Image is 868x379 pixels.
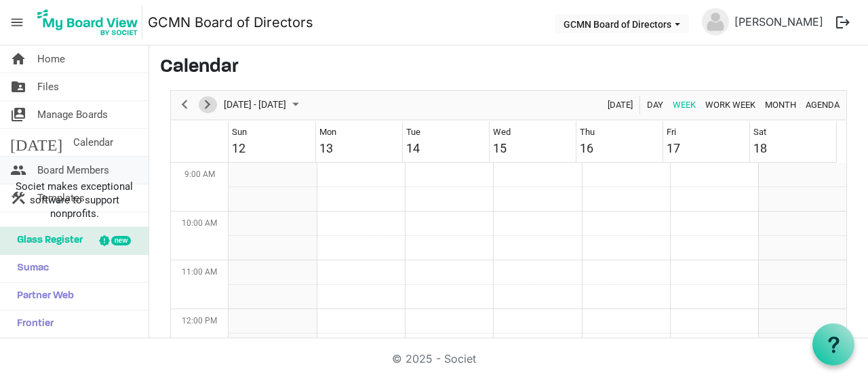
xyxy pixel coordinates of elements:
[10,311,54,338] span: Frontier
[493,139,507,157] div: 15
[493,125,511,139] div: Wed
[184,169,215,179] span: 9:00 AM
[111,236,131,245] div: new
[10,101,26,128] span: switch_account
[555,14,689,33] button: GCMN Board of Directors dropdownbutton
[703,96,758,113] button: Work Week
[764,96,797,113] span: Month
[804,96,841,113] span: Agenda
[37,45,65,73] span: Home
[319,139,333,157] div: 13
[232,125,247,139] div: Sun
[4,9,30,35] span: menu
[173,91,196,119] div: previous period
[10,255,49,282] span: Sumac
[667,125,676,139] div: Fri
[33,5,142,39] img: My Board View Logo
[704,96,757,113] span: Work Week
[829,8,857,37] button: logout
[763,96,799,113] button: Month
[196,91,219,119] div: next period
[219,91,307,119] div: October 12 - 18, 2025
[33,5,148,39] a: My Board View Logo
[580,125,595,139] div: Thu
[645,96,666,113] button: Day
[671,96,698,113] button: Week
[804,96,842,113] button: Agenda
[73,129,113,156] span: Calendar
[753,125,766,139] div: Sat
[37,157,109,184] span: Board Members
[37,101,108,128] span: Manage Boards
[606,96,635,113] button: Today
[10,73,26,100] span: folder_shared
[667,139,680,157] div: 17
[232,139,245,157] div: 12
[646,96,665,113] span: Day
[10,129,62,156] span: [DATE]
[199,96,217,113] button: Next
[10,283,74,310] span: Partner Web
[148,9,313,36] a: GCMN Board of Directors
[10,227,83,254] span: Glass Register
[406,125,420,139] div: Tue
[702,8,729,35] img: no-profile-picture.svg
[10,157,26,184] span: people
[10,45,26,73] span: home
[753,139,767,157] div: 18
[606,96,634,113] span: [DATE]
[406,139,420,157] div: 14
[182,316,217,325] span: 12:00 PM
[176,96,194,113] button: Previous
[729,8,829,35] a: [PERSON_NAME]
[580,139,593,157] div: 16
[319,125,336,139] div: Mon
[160,56,857,79] h3: Calendar
[6,180,142,220] span: Societ makes exceptional software to support nonprofits.
[671,96,697,113] span: Week
[392,352,476,365] a: © 2025 - Societ
[222,96,305,113] button: September 2025
[222,96,288,113] span: [DATE] - [DATE]
[182,267,217,277] span: 11:00 AM
[182,218,217,228] span: 10:00 AM
[37,73,59,100] span: Files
